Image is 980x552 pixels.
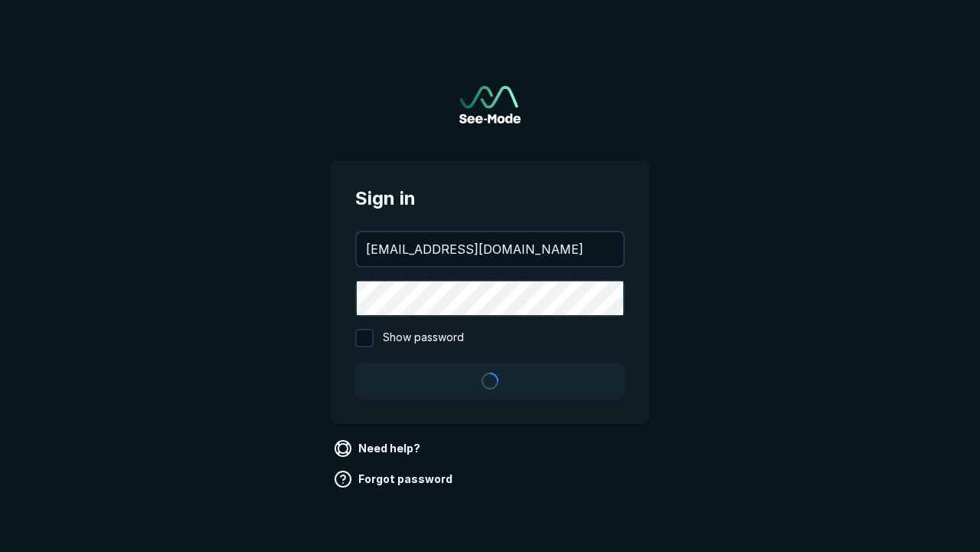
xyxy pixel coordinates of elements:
a: Forgot password [331,467,459,491]
span: Sign in [355,185,625,212]
img: See-Mode Logo [459,86,521,123]
span: Show password [383,329,464,347]
a: Go to sign in [459,86,521,123]
input: your@email.com [357,232,623,266]
a: Need help? [331,436,426,461]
